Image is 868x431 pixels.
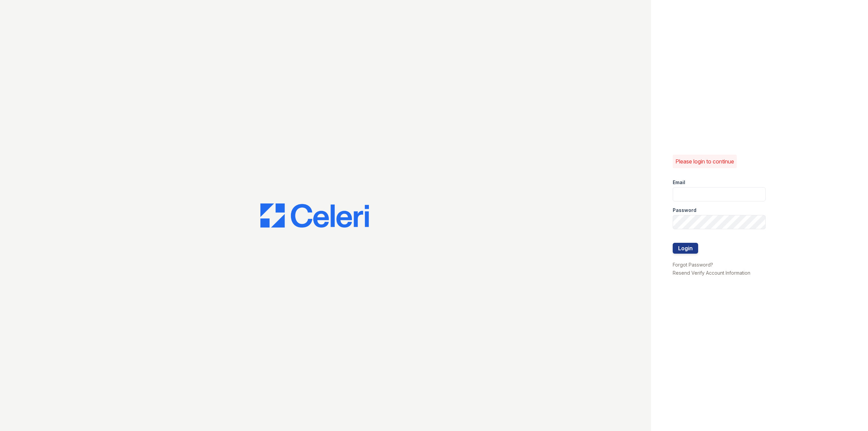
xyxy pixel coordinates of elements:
p: Please login to continue [675,157,734,165]
a: Forgot Password? [673,262,713,268]
label: Email [673,179,685,186]
button: Login [673,243,698,254]
img: CE_Logo_Blue-a8612792a0a2168367f1c8372b55b34899dd931a85d93a1a3d3e32e68fde9ad4.png [260,203,369,228]
a: Resend Verify Account Information [673,270,750,276]
label: Password [673,207,696,214]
